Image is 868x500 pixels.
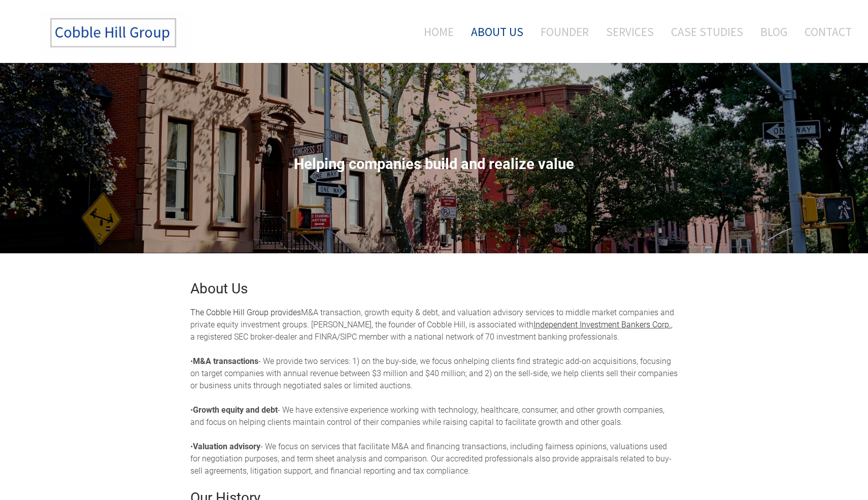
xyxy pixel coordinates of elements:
[533,11,596,53] a: Founder
[463,11,531,53] a: About Us
[663,11,751,53] a: Case Studies
[533,320,671,329] a: Independent Investment Bankers Corp.
[598,11,661,53] a: Services
[193,442,260,451] strong: Valuation advisory
[294,155,574,173] span: Helping companies build and realize value
[190,308,301,317] font: The Cobble Hill Group provides
[797,11,852,53] a: Contact
[193,405,278,415] strong: Growth equity and debt
[409,11,461,53] a: Home
[190,307,678,477] div: M&A transaction, growth equity & debt, and valuation advisory services to middle market companies...
[193,356,258,366] strong: M&A transactions
[753,11,795,53] a: Blog
[190,282,678,296] h2: About Us
[190,356,678,390] span: helping clients find strategic add-on acquisitions, focusing on target companies with annual reve...
[39,11,191,55] img: The Cobble Hill Group LLC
